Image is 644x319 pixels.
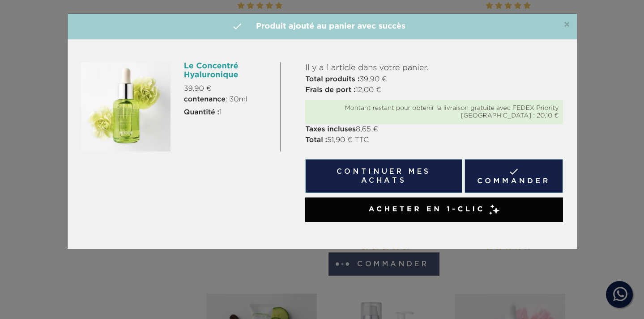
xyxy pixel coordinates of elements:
[305,135,563,146] p: 51,90 € TTC
[184,96,226,103] strong: contenance
[184,62,273,80] h6: Le Concentré Hyaluronique
[305,137,327,144] strong: Total :
[74,21,570,33] h4: Produit ajouté au panier avec succès
[563,20,570,30] button: Close
[81,62,171,151] img: Le Concentré Hyaluronique
[563,20,570,30] span: ×
[305,159,462,193] button: Continuer mes achats
[305,62,563,74] p: Il y a 1 article dans votre panier.
[184,84,273,94] p: 39,90 €
[465,159,563,193] a: Commander
[305,85,563,96] p: 12,00 €
[305,126,356,133] strong: Taxes incluses
[184,94,247,105] span: : 30ml
[305,74,563,85] p: 39,90 €
[310,105,559,120] div: Montant restant pour obtenir la livraison gratuite avec FEDEX Priority [GEOGRAPHIC_DATA] : 20,10 €
[184,109,219,116] strong: Quantité :
[305,87,355,94] strong: Frais de port :
[232,21,243,32] i: 
[305,124,563,135] p: 8,65 €
[305,76,359,83] strong: Total produits :
[184,107,273,118] p: 1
